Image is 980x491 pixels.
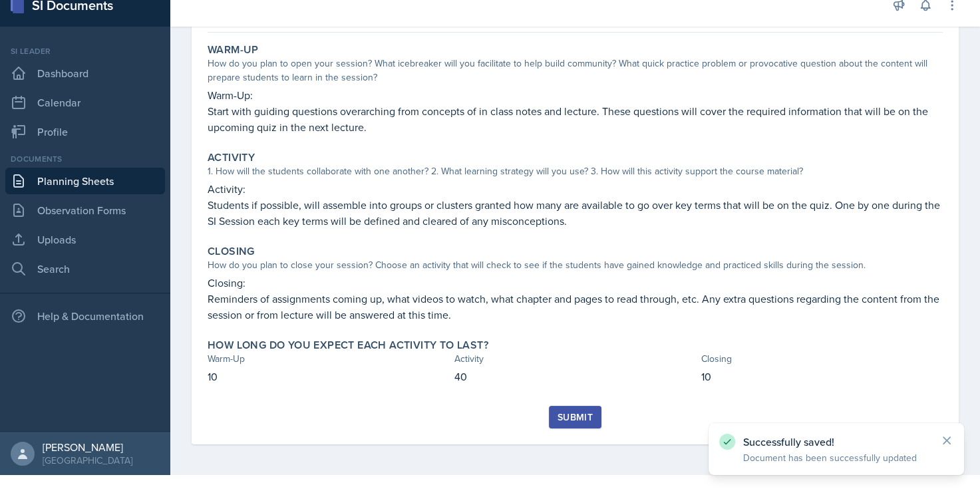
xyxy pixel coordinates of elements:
[558,412,593,422] div: Submit
[5,197,165,224] a: Observation Forms
[5,153,165,165] div: Documents
[5,45,165,57] div: Si leader
[5,118,165,145] a: Profile
[743,451,929,464] p: Document has been successfully updated
[208,57,943,84] div: How do you plan to open your session? What icebreaker will you facilitate to help build community...
[5,255,165,282] a: Search
[208,164,943,178] div: 1. How will the students collaborate with one another? 2. What learning strategy will you use? 3....
[43,440,132,454] div: [PERSON_NAME]
[5,89,165,116] a: Calendar
[208,275,943,291] p: Closing:
[5,60,165,86] a: Dashboard
[208,103,943,135] p: Start with guiding questions overarching from concepts of in class notes and lecture. These quest...
[208,245,255,258] label: Closing
[701,369,943,385] p: 10
[208,258,943,272] div: How do you plan to close your session? Choose an activity that will check to see if the students ...
[208,339,488,352] label: How long do you expect each activity to last?
[549,406,601,428] button: Submit
[208,197,943,229] p: Students if possible, will assemble into groups or clusters granted how many are available to go ...
[208,87,943,103] p: Warm-Up:
[454,352,696,366] div: Activity
[208,151,255,164] label: Activity
[5,226,165,253] a: Uploads
[208,369,449,385] p: 10
[454,369,696,385] p: 40
[5,168,165,194] a: Planning Sheets
[701,352,943,366] div: Closing
[43,454,132,467] div: [GEOGRAPHIC_DATA]
[208,181,943,197] p: Activity:
[208,291,943,323] p: Reminders of assignments coming up, what videos to watch, what chapter and pages to read through,...
[743,435,929,448] p: Successfully saved!
[208,352,449,366] div: Warm-Up
[5,303,165,329] div: Help & Documentation
[208,43,259,57] label: Warm-Up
